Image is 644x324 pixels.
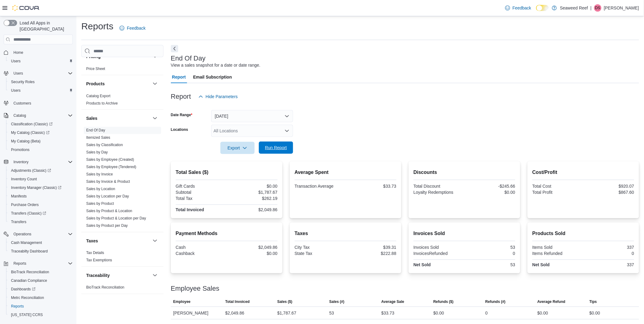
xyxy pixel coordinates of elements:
[11,59,20,64] span: Users
[11,295,44,300] span: Metrc Reconciliation
[590,299,597,304] span: Tips
[6,183,75,192] a: Inventory Manager (Classic)
[86,94,110,98] a: Catalog Export
[414,262,431,267] strong: Net Sold
[171,45,178,52] button: Next
[86,81,150,87] button: Products
[11,249,48,254] span: Traceabilty Dashboard
[9,201,41,208] a: Purchase Orders
[485,309,488,317] div: 0
[171,127,188,132] label: Locations
[347,251,396,256] div: $222.88
[11,287,35,292] span: Dashboards
[9,268,73,276] span: BioTrack Reconciliation
[295,251,344,256] div: State Tax
[9,201,73,208] span: Purchase Orders
[86,285,124,290] a: BioTrack Reconciliation
[6,293,75,302] button: Metrc Reconciliation
[86,165,136,169] a: Sales by Employee (Tendered)
[536,5,549,11] input: Dark Mode
[6,247,75,256] button: Traceabilty Dashboard
[86,128,105,133] span: End Of Day
[11,240,42,245] span: Cash Management
[466,190,515,195] div: $0.00
[12,5,40,11] img: Cova
[86,67,105,71] a: Price Sheet
[176,190,226,195] div: Subtotal
[13,261,26,266] span: Reports
[17,20,73,32] span: Load All Apps in [GEOGRAPHIC_DATA]
[9,138,73,145] span: My Catalog (Beta)
[176,207,204,212] strong: Total Invoiced
[176,169,278,176] h2: Total Sales ($)
[9,146,73,153] span: Promotions
[81,249,164,267] div: Taxes
[196,90,240,103] button: Hide Parameters
[86,172,113,177] span: Sales by Invoice
[6,268,75,276] button: BioTrack Reconciliation
[433,309,444,317] div: $0.00
[86,143,123,147] a: Sales by Classification
[295,245,344,250] div: City Tax
[228,251,278,256] div: $0.00
[151,237,159,245] button: Taxes
[560,4,588,12] p: Seaweed Reef
[171,62,260,68] div: View a sales snapshot for a date or date range.
[171,307,223,319] div: [PERSON_NAME]
[225,299,250,304] span: Total Invoiced
[11,158,73,166] span: Inventory
[86,194,129,199] a: Sales by Location per Day
[13,50,23,55] span: Home
[11,177,37,182] span: Inventory Count
[9,193,29,200] a: Manifests
[224,142,251,154] span: Export
[584,245,634,250] div: 337
[584,251,634,256] div: 0
[259,142,293,154] button: Run Report
[86,216,146,221] span: Sales by Product & Location per Day
[86,150,108,155] a: Sales by Day
[381,309,395,317] div: $33.73
[9,210,73,217] span: Transfers (Classic)
[11,112,28,119] button: Catalog
[6,120,75,128] a: Classification (Classic)
[86,216,146,221] a: Sales by Product & Location per Day
[11,130,50,135] span: My Catalog (Classic)
[414,251,463,256] div: InvoicesRefunded
[9,184,73,191] span: Inventory Manager (Classic)
[11,230,73,238] span: Operations
[591,4,592,12] p: |
[9,167,73,174] span: Adjustments (Classic)
[532,251,582,256] div: Items Refunded
[81,92,164,109] div: Products
[295,230,396,237] h2: Taxes
[1,230,75,238] button: Operations
[225,309,244,317] div: $2,049.86
[6,276,75,285] button: Canadian Compliance
[9,303,73,310] span: Reports
[11,194,27,199] span: Manifests
[11,99,73,107] span: Customers
[193,71,232,83] span: Email Subscription
[503,2,534,14] a: Feedback
[1,69,75,78] button: Users
[6,302,75,311] button: Reports
[86,251,104,256] span: Tax Details
[1,111,75,120] button: Catalog
[6,145,75,154] button: Promotions
[173,299,191,304] span: Employee
[6,285,75,293] a: Dashboards
[6,192,75,201] button: Manifests
[513,5,531,11] span: Feedback
[11,70,25,77] button: Users
[86,201,114,206] span: Sales by Product
[1,158,75,166] button: Inventory
[6,201,75,209] button: Purchase Orders
[13,113,26,118] span: Catalog
[414,230,515,237] h2: Invoices Sold
[171,55,206,62] h3: End Of Day
[285,128,289,133] button: Open list of options
[9,239,73,246] span: Cash Management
